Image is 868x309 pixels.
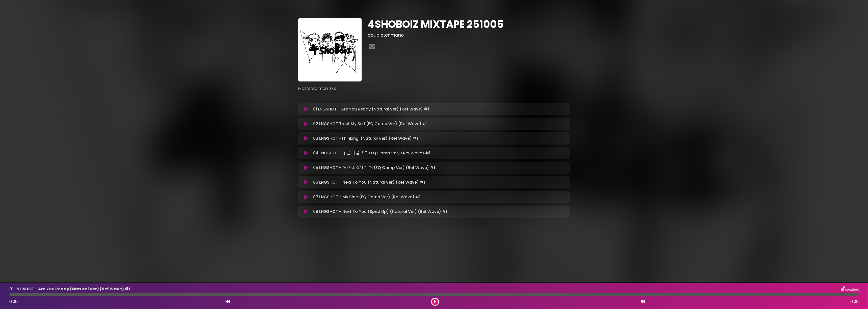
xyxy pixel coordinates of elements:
[313,135,418,142] p: 03 LNGSHOT -Thinking' (Natural Ver) (Ref Wave) #1
[313,106,429,112] p: 01 LNGSHOT - Are You Ready (Natural Ver) (Ref Wave) #1
[298,86,570,92] p: Mastered monitors
[313,150,430,156] p: 04 LNGSHOT - 좋은 마음으로 (EQ Comp Ver) (Ref Wave) #1
[298,18,362,81] img: WpJZf4DWQ0Wh4nhxdG2j
[313,209,447,215] p: 08 LNGSHOT - Next To You (Sped Up) (Natural Ver) (Ref Wave) #1
[313,121,427,127] p: 02 LNGSHOT Trust My Self (EQ Comp Ver) (Ref Wave) #1
[368,32,570,38] h3: doubletenmane
[313,179,425,185] p: 06 LNGSHOT - Next To You (Natural Ver) (Ref Wave) #1
[368,18,570,30] h1: 4SHOBOIZ MIXTAPE 251005
[313,194,420,200] p: 07 LNGSHOT - My Side (EQ Comp Ver) (Ref Wave) #1
[313,165,435,171] p: 05 LNGSHOT - 아닌걸 알아 이제 (EQ Comp Ver) (Ref Wave) #1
